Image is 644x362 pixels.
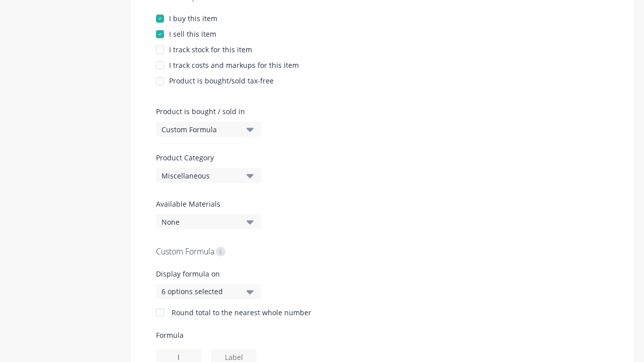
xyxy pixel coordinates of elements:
[156,122,262,137] button: Custom Formula
[162,170,242,181] div: Miscellaneous
[156,168,262,183] button: Miscellaneous
[156,245,609,258] div: Custom Formula
[156,199,262,209] label: Available Materials
[169,29,216,39] div: I sell this item
[156,268,262,279] label: Display formula on
[169,44,252,55] div: I track stock for this item
[156,152,257,163] label: Product Category
[162,124,242,135] div: Custom Formula
[169,75,274,86] div: Product is bought/sold tax-free
[156,284,262,299] button: 6 options selected
[162,217,242,227] div: None
[156,214,262,229] button: None
[162,286,242,297] div: 6 options selected
[172,307,311,318] div: Round total to the nearest whole number
[156,330,609,340] span: Formula
[169,13,217,24] div: I buy this item
[169,60,299,70] div: I track costs and markups for this item
[156,106,257,117] label: Product is bought / sold in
